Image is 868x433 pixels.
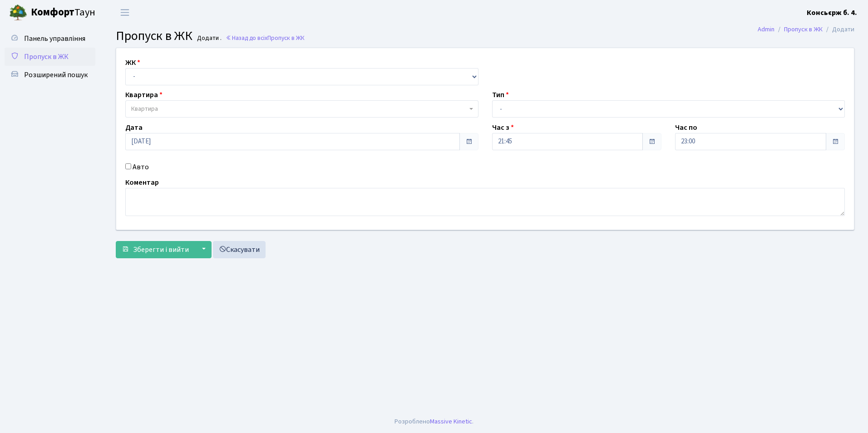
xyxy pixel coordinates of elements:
[675,122,697,133] label: Час по
[758,25,774,34] a: Admin
[823,25,854,34] li: Додати
[24,70,88,80] span: Розширений пошук
[744,20,868,39] nav: breadcrumb
[492,89,509,100] label: Тип
[807,7,857,18] a: Консьєрж б. 4.
[31,5,74,20] b: Комфорт
[492,122,514,133] label: Час з
[116,27,192,45] span: Пропуск в ЖК
[133,162,149,172] label: Авто
[113,5,136,20] button: Переключити навігацію
[24,52,69,62] span: Пропуск в ЖК
[9,4,27,22] img: logo.png
[5,30,95,48] a: Панель управління
[5,48,95,66] a: Пропуск в ЖК
[125,57,140,68] label: ЖК
[125,122,143,133] label: Дата
[125,89,163,100] label: Квартира
[31,5,95,20] span: Таун
[267,34,305,42] span: Пропуск в ЖК
[5,66,95,84] a: Розширений пошук
[195,34,222,42] small: Додати .
[430,417,472,426] a: Massive Kinetic
[133,245,189,255] span: Зберегти і вийти
[213,241,266,258] a: Скасувати
[131,104,158,113] span: Квартира
[784,25,823,34] a: Пропуск в ЖК
[125,177,159,188] label: Коментар
[116,241,195,258] button: Зберегти і вийти
[24,34,85,44] span: Панель управління
[395,417,473,427] div: Розроблено .
[226,34,305,42] a: Назад до всіхПропуск в ЖК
